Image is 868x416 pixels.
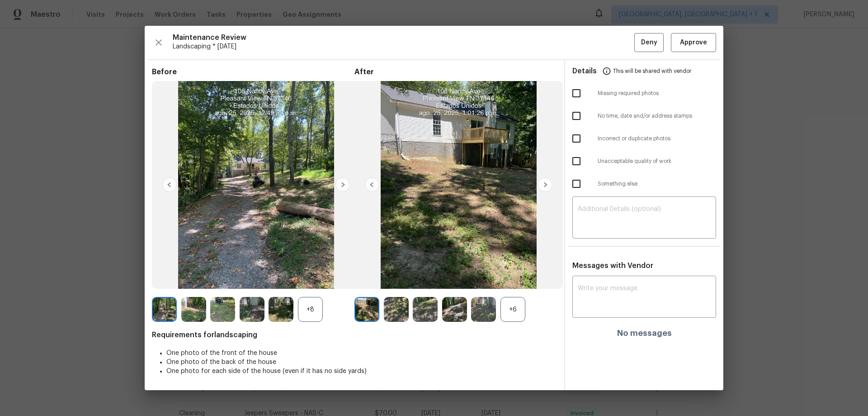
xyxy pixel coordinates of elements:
[500,297,525,322] div: +6
[162,177,177,192] img: left-chevron-button-url
[565,150,723,172] div: Unacceptable quality of work
[641,37,657,48] span: Deny
[617,329,672,338] h4: No messages
[565,127,723,150] div: Incorrect or duplicate photos
[152,67,354,77] span: Before
[365,177,379,192] img: left-chevron-button-url
[598,158,716,165] span: Unacceptable quality of work
[298,297,323,322] div: +8
[598,112,716,120] span: No time, date and/or address stamps
[354,67,557,77] span: After
[613,60,691,82] span: This will be shared with vendor
[166,358,557,367] li: One photo of the back of the house
[671,33,716,53] button: Approve
[572,262,653,269] span: Messages with Vendor
[166,349,557,358] li: One photo of the front of the house
[634,33,664,53] button: Deny
[166,367,557,376] li: One photo for each side of the house (even if it has no side yards)
[538,177,552,192] img: right-chevron-button-url
[565,82,723,105] div: Missing required photos
[572,60,597,82] span: Details
[173,42,634,51] span: Landscaping * [DATE]
[598,90,716,97] span: Missing required photos
[565,105,723,127] div: No time, date and/or address stamps
[152,330,557,339] span: Requirements for landscaping
[598,180,716,188] span: Something else
[565,172,723,195] div: Something else
[335,177,350,192] img: right-chevron-button-url
[598,135,716,143] span: Incorrect or duplicate photos
[173,33,634,42] span: Maintenance Review
[680,37,707,48] span: Approve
